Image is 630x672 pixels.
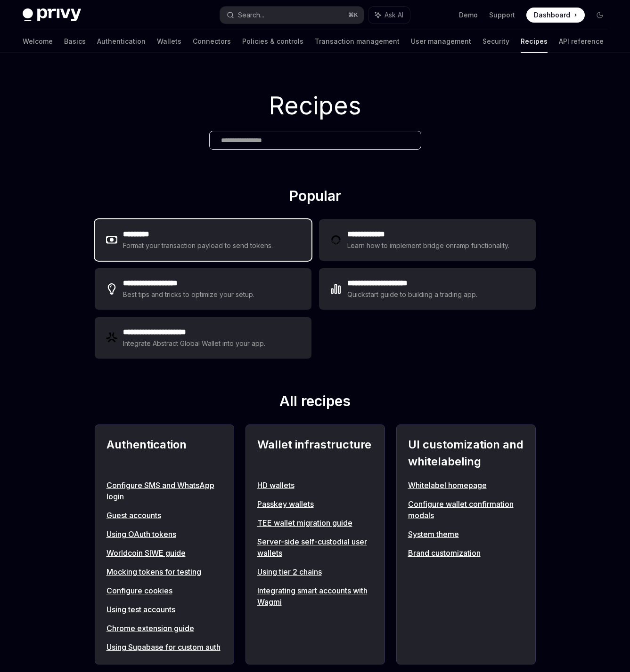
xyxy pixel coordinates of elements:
[408,480,524,491] a: Whitelabel homepage
[257,566,373,577] a: Using tier 2 chains
[348,11,358,19] span: ⌘ K
[106,623,222,634] a: Chrome extension guide
[242,30,303,53] a: Policies & controls
[257,436,373,470] h2: Wallet infrastructure
[408,436,524,470] h2: UI customization and whitelabeling
[95,392,536,413] h2: All recipes
[408,528,524,540] a: System theme
[193,30,231,53] a: Connectors
[95,187,536,208] h2: Popular
[123,338,266,349] div: Integrate Abstract Global Wallet into your app.
[238,9,264,21] div: Search...
[23,30,53,53] a: Welcome
[526,8,585,23] a: Dashboard
[106,604,222,615] a: Using test accounts
[257,517,373,528] a: TEE wallet migration guide
[257,536,373,559] a: Server-side self-custodial user wallets
[106,547,222,559] a: Worldcoin SIWE guide
[257,480,373,491] a: HD wallets
[559,30,604,53] a: API reference
[257,585,373,608] a: Integrating smart accounts with Wagmi
[459,10,478,20] a: Demo
[106,510,222,521] a: Guest accounts
[64,30,86,53] a: Basics
[123,289,256,300] div: Best tips and tricks to optimize your setup.
[97,30,146,53] a: Authentication
[106,528,222,540] a: Using OAuth tokens
[483,30,509,53] a: Security
[408,547,524,559] a: Brand customization
[123,240,273,251] div: Format your transaction payload to send tokens.
[106,566,222,577] a: Mocking tokens for testing
[157,30,181,53] a: Wallets
[347,240,512,251] div: Learn how to implement bridge onramp functionality.
[368,7,410,24] button: Ask AI
[106,585,222,596] a: Configure cookies
[319,219,536,261] a: **** **** ***Learn how to implement bridge onramp functionality.
[106,480,222,502] a: Configure SMS and WhatsApp login
[534,10,570,20] span: Dashboard
[220,7,364,24] button: Search...⌘K
[592,8,607,23] button: Toggle dark mode
[106,641,222,653] a: Using Supabase for custom auth
[95,219,311,261] a: **** ****Format your transaction payload to send tokens.
[411,30,471,53] a: User management
[385,10,403,20] span: Ask AI
[257,498,373,510] a: Passkey wallets
[408,498,524,521] a: Configure wallet confirmation modals
[347,289,478,300] div: Quickstart guide to building a trading app.
[521,30,548,53] a: Recipes
[489,10,515,20] a: Support
[106,436,222,470] h2: Authentication
[23,8,81,22] img: dark logo
[315,30,400,53] a: Transaction management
